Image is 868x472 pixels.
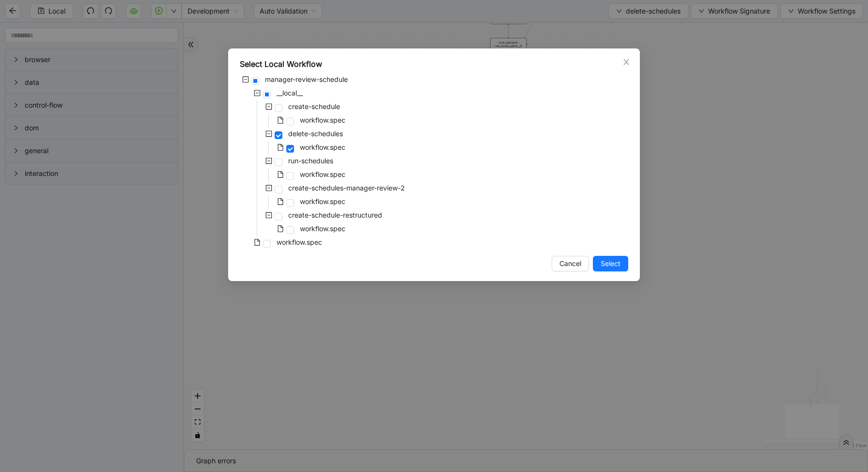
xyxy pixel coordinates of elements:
[288,157,333,165] span: run-schedules
[288,211,382,219] span: create-schedule-restructured
[265,185,272,191] span: minus-square
[288,129,343,138] span: delete-schedules
[277,144,284,151] span: file
[300,224,345,233] span: workflow.spec
[275,236,324,248] span: workflow.spec
[622,58,630,66] span: close
[298,169,347,180] span: workflow.spec
[593,256,628,271] button: Select
[298,223,347,235] span: workflow.spec
[298,114,347,126] span: workflow.spec
[298,142,347,153] span: workflow.spec
[286,128,345,140] span: delete-schedules
[300,116,345,124] span: workflow.spec
[240,58,628,70] div: Select Local Workflow
[300,170,345,178] span: workflow.spec
[263,74,350,85] span: manager-review-schedule
[254,90,261,96] span: minus-square
[288,184,405,192] span: create-schedules-manager-review-2
[265,103,272,110] span: minus-square
[300,197,345,205] span: workflow.spec
[277,225,284,232] span: file
[298,196,347,207] span: workflow.spec
[300,143,345,151] span: workflow.spec
[621,57,632,67] button: Close
[242,76,249,83] span: minus-square
[286,155,335,167] span: run-schedules
[286,101,342,112] span: create-schedule
[601,258,620,269] span: Select
[277,89,303,97] span: __local__
[265,157,272,164] span: minus-square
[254,239,261,246] span: file
[286,182,407,194] span: create-schedules-manager-review-2
[552,256,589,271] button: Cancel
[265,130,272,137] span: minus-square
[275,87,305,99] span: __local__
[277,117,284,124] span: file
[277,171,284,178] span: file
[288,102,340,110] span: create-schedule
[286,209,384,221] span: create-schedule-restructured
[265,212,272,219] span: minus-square
[277,198,284,205] span: file
[265,75,348,83] span: manager-review-schedule
[559,258,581,269] span: Cancel
[277,238,322,246] span: workflow.spec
